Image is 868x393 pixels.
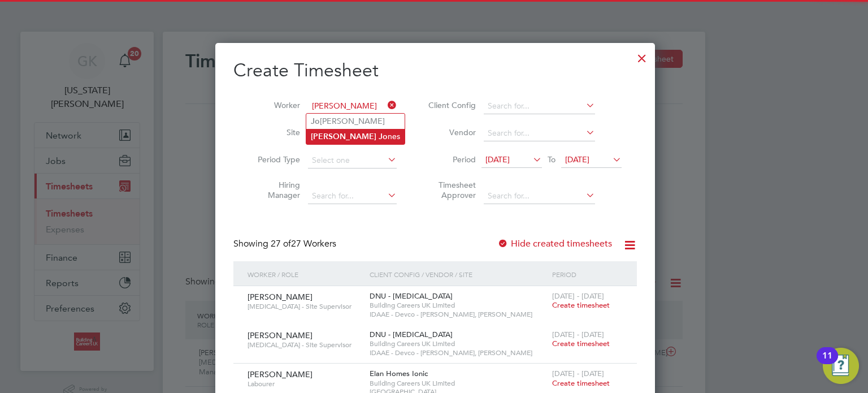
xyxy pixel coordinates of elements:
[306,114,405,129] li: [PERSON_NAME]
[308,188,397,204] input: Search for...
[425,127,476,137] label: Vendor
[249,100,300,110] label: Worker
[425,180,476,200] label: Timesheet Approver
[552,291,604,301] span: [DATE] - [DATE]
[379,132,388,141] b: Jo
[370,348,547,357] span: IDAAE - Devco - [PERSON_NAME], [PERSON_NAME]
[552,378,610,388] span: Create timesheet
[233,59,637,83] h2: Create Timesheet
[370,310,547,319] span: IDAAE - Devco - [PERSON_NAME], [PERSON_NAME]
[233,238,338,250] div: Showing
[306,129,405,144] li: nes
[425,100,476,110] label: Client Config
[248,369,313,379] span: [PERSON_NAME]
[552,330,604,339] span: [DATE] - [DATE]
[271,238,336,249] span: 27 Workers
[823,348,859,384] button: Open Resource Center, 11 new notifications
[552,369,604,378] span: [DATE] - [DATE]
[370,330,453,339] span: DNU - [MEDICAL_DATA]
[311,116,320,126] b: Jo
[248,292,313,302] span: [PERSON_NAME]
[249,180,300,200] label: Hiring Manager
[549,261,626,287] div: Period
[485,154,510,165] span: [DATE]
[822,356,832,370] div: 11
[425,154,476,165] label: Period
[308,98,397,114] input: Search for...
[367,261,550,287] div: Client Config / Vendor / Site
[370,379,547,388] span: Building Careers UK Limited
[497,238,612,249] label: Hide created timesheets
[370,369,428,378] span: Elan Homes Ionic
[248,379,361,388] span: Labourer
[248,340,361,349] span: [MEDICAL_DATA] - Site Supervisor
[248,302,361,311] span: [MEDICAL_DATA] - Site Supervisor
[249,127,300,137] label: Site
[248,330,313,340] span: [PERSON_NAME]
[484,126,595,141] input: Search for...
[370,291,453,301] span: DNU - [MEDICAL_DATA]
[245,261,367,287] div: Worker / Role
[484,98,595,114] input: Search for...
[484,188,595,204] input: Search for...
[271,238,291,249] span: 27 of
[249,154,300,165] label: Period Type
[552,339,610,348] span: Create timesheet
[544,152,559,167] span: To
[308,153,397,169] input: Select one
[370,301,547,310] span: Building Careers UK Limited
[370,339,547,348] span: Building Careers UK Limited
[565,154,589,165] span: [DATE]
[311,132,376,141] b: [PERSON_NAME]
[552,300,610,310] span: Create timesheet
